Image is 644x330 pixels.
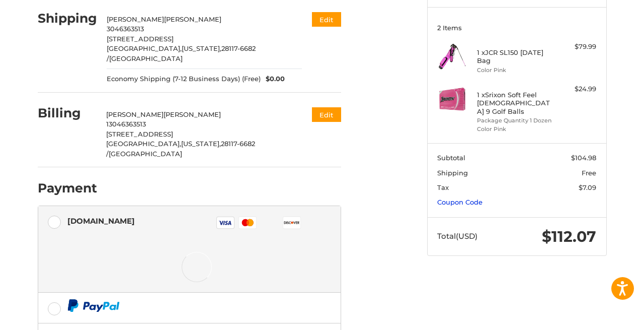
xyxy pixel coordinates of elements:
[437,183,449,191] span: Tax
[181,140,221,148] span: [US_STATE],
[437,231,477,241] span: Total (USD)
[109,54,183,62] span: [GEOGRAPHIC_DATA]
[582,169,596,177] span: Free
[107,74,261,84] span: Economy Shipping (7-12 Business Days) (Free)
[107,35,174,43] span: [STREET_ADDRESS]
[542,227,596,246] span: $112.07
[556,42,596,52] div: $79.99
[67,213,135,229] div: [DOMAIN_NAME]
[437,24,596,32] h3: 2 Items
[437,198,482,206] a: Coupon Code
[312,107,341,122] button: Edit
[109,150,182,158] span: [GEOGRAPHIC_DATA]
[164,15,221,23] span: [PERSON_NAME]
[38,105,97,121] h2: Billing
[477,91,554,115] h4: 1 x Srixon Soft Feel [DEMOGRAPHIC_DATA] 9 Golf Balls
[106,110,164,118] span: [PERSON_NAME]
[107,44,182,52] span: [GEOGRAPHIC_DATA],
[106,140,181,148] span: [GEOGRAPHIC_DATA],
[107,44,256,62] span: 28117-6682 /
[579,183,596,191] span: $7.09
[164,110,221,118] span: [PERSON_NAME]
[477,125,554,134] li: Color Pink
[477,116,554,125] li: Package Quantity 1 Dozen
[312,12,341,27] button: Edit
[106,120,146,128] span: 13046363513
[571,154,596,162] span: $104.98
[67,299,120,312] img: PayPal icon
[477,48,554,65] h4: 1 x JCR SL150 [DATE] Bag
[437,154,465,162] span: Subtotal
[106,130,173,138] span: [STREET_ADDRESS]
[107,25,144,33] span: 3046363513
[107,15,164,23] span: [PERSON_NAME]
[106,140,255,158] span: 28117-6682 /
[261,74,285,84] span: $0.00
[38,11,97,26] h2: Shipping
[477,66,554,75] li: Color Pink
[556,84,596,94] div: $24.99
[437,169,468,177] span: Shipping
[38,180,97,196] h2: Payment
[182,44,221,52] span: [US_STATE],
